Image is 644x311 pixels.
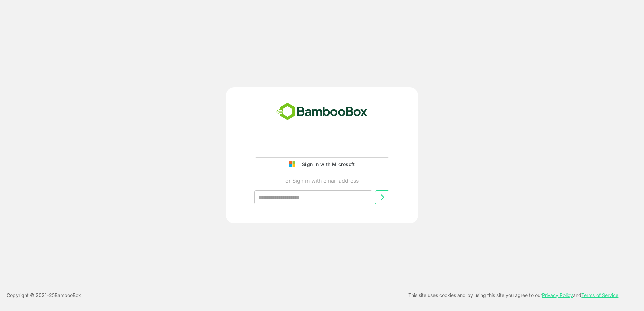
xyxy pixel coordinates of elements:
[251,138,393,153] iframe: Knap til Log ind med Google
[289,161,299,167] img: google
[299,160,355,169] div: Sign in with Microsoft
[408,291,618,299] p: This site uses cookies and by using this site you agree to our and
[542,292,573,298] a: Privacy Policy
[285,177,359,185] p: or Sign in with email address
[7,291,81,299] p: Copyright © 2021- 25 BambooBox
[581,292,618,298] a: Terms of Service
[255,157,389,171] button: Sign in with Microsoft
[506,7,637,69] iframe: Dialogboks for Log ind med Google
[272,101,371,123] img: bamboobox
